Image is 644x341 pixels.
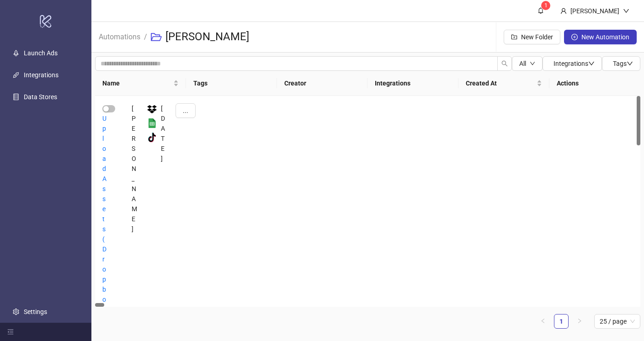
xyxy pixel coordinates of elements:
[627,60,633,67] span: down
[602,56,640,71] button: Tagsdown
[577,318,582,324] span: right
[540,318,546,324] span: left
[549,71,640,96] th: Actions
[367,71,458,96] th: Integrations
[588,60,595,67] span: down
[24,49,58,57] a: Launch Ads
[24,71,59,79] a: Integrations
[560,8,567,14] span: user
[536,314,550,329] button: left
[7,329,14,335] span: menu-fold
[564,30,637,44] button: New Automation
[538,7,544,14] span: bell
[521,33,553,41] span: New Folder
[572,314,587,329] li: Next Page
[466,78,535,88] span: Created At
[151,32,162,43] span: folder-open
[512,56,543,71] button: Alldown
[165,30,249,44] h3: [PERSON_NAME]
[544,2,548,9] span: 1
[572,314,587,329] button: right
[501,60,508,67] span: search
[186,71,277,96] th: Tags
[519,60,526,67] span: All
[102,78,171,88] span: Name
[176,103,196,118] button: ...
[543,56,602,71] button: Integrationsdown
[567,6,623,16] div: [PERSON_NAME]
[600,314,635,328] span: 25 / page
[97,31,142,41] a: Automations
[511,34,517,40] span: folder-add
[623,8,629,14] span: down
[458,71,549,96] th: Created At
[277,71,368,96] th: Creator
[541,1,550,10] sup: 1
[530,61,535,66] span: down
[183,107,188,114] span: ...
[554,60,595,67] span: Integrations
[536,314,550,329] li: Previous Page
[581,33,629,41] span: New Automation
[24,308,47,315] a: Settings
[613,60,633,67] span: Tags
[95,71,186,96] th: Name
[554,314,569,329] li: 1
[24,93,57,101] a: Data Stores
[554,314,568,328] a: 1
[504,30,560,44] button: New Folder
[144,22,147,52] li: /
[594,314,640,329] div: Page Size
[571,34,578,40] span: plus-circle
